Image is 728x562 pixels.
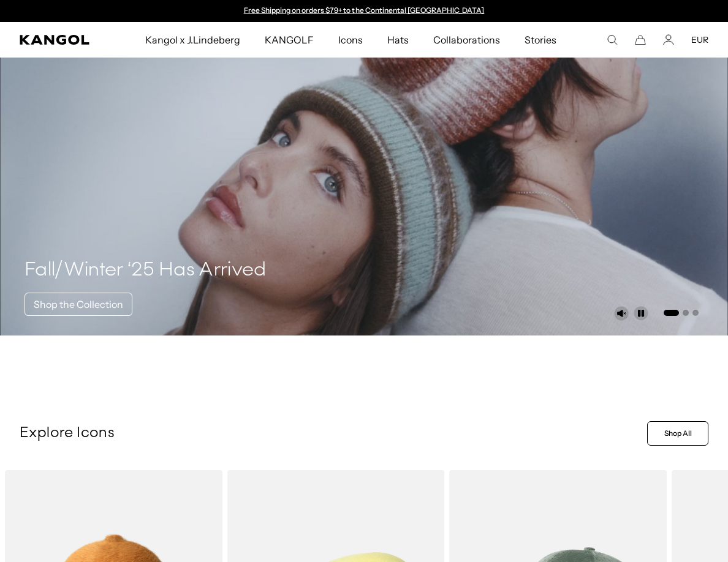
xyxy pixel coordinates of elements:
[25,258,267,283] h4: Fall/Winter ‘25 Has Arrived
[20,424,642,443] p: Explore Icons
[421,22,512,58] a: Collaborations
[635,34,646,45] button: Cart
[238,6,490,16] slideshow-component: Announcement bar
[133,22,253,58] a: Kangol x J.Lindeberg
[691,34,708,45] button: EUR
[512,22,569,58] a: Stories
[375,22,421,58] a: Hats
[664,310,679,316] button: Go to slide 1
[607,34,618,45] summary: Search here
[252,22,325,58] a: KANGOLF
[387,22,409,58] span: Hats
[244,6,485,15] a: Free Shipping on orders $79+ to the Continental [GEOGRAPHIC_DATA]
[25,293,132,316] a: Shop the Collection
[145,22,241,58] span: Kangol x J.Lindeberg
[326,22,375,58] a: Icons
[238,6,490,16] div: 1 of 2
[647,421,708,446] a: Shop All
[683,310,689,316] button: Go to slide 2
[692,310,699,316] button: Go to slide 3
[634,306,648,321] button: Pause
[525,22,556,58] span: Stories
[662,307,699,317] ul: Select a slide to show
[614,306,629,321] button: Unmute
[238,6,490,16] div: Announcement
[338,22,363,58] span: Icons
[433,22,500,58] span: Collaborations
[20,35,95,45] a: Kangol
[265,22,313,58] span: KANGOLF
[663,34,674,45] a: Account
